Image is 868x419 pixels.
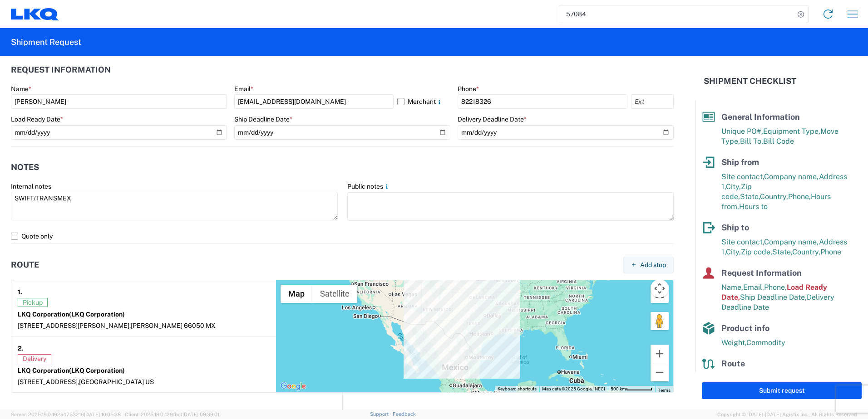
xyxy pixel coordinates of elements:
[772,248,792,256] span: State,
[743,283,764,292] span: Email,
[721,338,746,347] span: Weight,
[741,248,772,256] span: Zip code,
[278,380,308,392] a: Open this area in Google Maps (opens a new window)
[740,192,760,201] span: State,
[721,172,764,181] span: Site contact,
[631,94,674,109] input: Ext
[69,367,125,374] span: (LKQ Corporation)
[182,412,219,417] span: [DATE] 09:39:01
[79,378,154,385] span: [GEOGRAPHIC_DATA] US
[721,223,749,232] span: Ship to
[760,192,788,201] span: Country,
[611,386,626,391] span: 500 km
[651,345,669,363] button: Zoom in
[347,182,390,190] label: Public notes
[820,248,841,256] span: Phone
[717,410,857,419] span: Copyright © [DATE]-[DATE] Agistix Inc., All Rights Reserved
[746,338,785,347] span: Commodity
[623,257,674,273] button: Add stop
[18,343,24,354] strong: 2.
[763,137,794,146] span: Bill Code
[234,85,253,93] label: Email
[640,261,666,269] span: Add stop
[393,411,416,417] a: Feedback
[278,380,308,392] img: Google
[234,115,292,123] label: Ship Deadline Date
[740,293,807,302] span: Ship Deadline Date,
[18,322,131,329] span: [STREET_ADDRESS][PERSON_NAME],
[721,112,800,122] span: General Information
[651,312,669,330] button: Drag Pegman onto the map to open Street View
[704,76,796,87] h2: Shipment Checklist
[131,322,216,329] span: [PERSON_NAME] 66050 MX
[763,127,820,136] span: Equipment Type,
[11,182,51,190] label: Internal notes
[18,367,125,374] strong: LKQ Corporation
[658,388,671,393] a: Terms
[764,283,787,292] span: Phone,
[721,238,764,246] span: Site contact,
[18,311,125,318] strong: LKQ Corporation
[18,287,22,298] strong: 1.
[397,94,450,109] label: Merchant
[11,65,111,74] h2: Request Information
[721,157,759,167] span: Ship from
[764,172,819,181] span: Company name,
[458,85,479,93] label: Phone
[11,85,31,93] label: Name
[726,182,741,191] span: City,
[11,37,81,48] h2: Shipment Request
[84,412,121,417] span: [DATE] 10:05:38
[370,411,393,417] a: Support
[792,248,820,256] span: Country,
[608,386,655,392] button: Map Scale: 500 km per 54 pixels
[721,323,769,333] span: Product info
[498,386,537,392] button: Keyboard shortcuts
[18,378,79,385] span: [STREET_ADDRESS],
[18,354,51,363] span: Delivery
[11,115,63,123] label: Load Ready Date
[11,163,39,172] h2: Notes
[312,285,357,303] button: Show satellite imagery
[721,359,745,368] span: Route
[740,137,763,146] span: Bill To,
[559,5,794,23] input: Shipment, tracking or reference number
[542,386,605,391] span: Map data ©2025 Google, INEGI
[281,285,312,303] button: Show street map
[721,268,802,278] span: Request Information
[18,298,48,307] span: Pickup
[721,283,743,292] span: Name,
[69,311,125,318] span: (LKQ Corporation)
[11,260,39,269] h2: Route
[11,412,121,417] span: Server: 2025.19.0-192a4753216
[739,202,768,211] span: Hours to
[702,382,862,399] button: Submit request
[458,115,527,123] label: Delivery Deadline Date
[788,192,811,201] span: Phone,
[11,229,674,244] label: Quote only
[764,238,819,246] span: Company name,
[651,363,669,381] button: Zoom out
[125,412,219,417] span: Client: 2025.19.0-129fbcf
[721,127,763,136] span: Unique PO#,
[726,248,741,256] span: City,
[651,279,669,297] button: Map camera controls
